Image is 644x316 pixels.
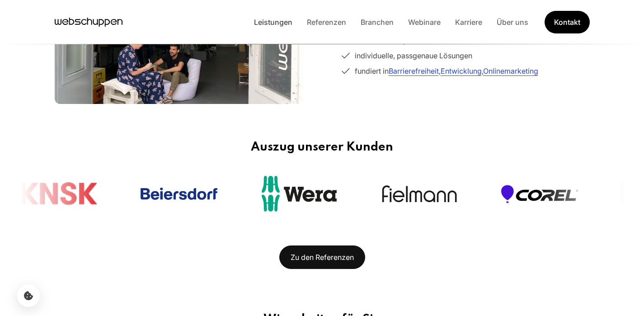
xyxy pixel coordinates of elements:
span: individuelle, passgenaue Lösungen [355,50,472,61]
a: Über uns [489,18,536,27]
a: Open the page of Fielmann in a new tab [381,184,458,203]
a: Get Started [545,11,590,33]
img: Beiersdorf [141,188,217,200]
a: Webinare [401,18,448,27]
a: Barrierefreiheit [389,66,439,75]
a: Onlinemarketing [483,66,538,75]
button: Cookie-Einstellungen öffnen [17,284,40,307]
a: Leistungen [247,18,300,27]
h3: Auszug unserer Kunden [20,140,624,155]
img: Fielmann [381,184,458,203]
a: Open the page of Corel in a new tab [501,185,578,203]
a: Karriere [448,18,489,27]
a: Zu den Referenzen [279,245,365,269]
img: KNSK [20,182,97,205]
a: Branchen [353,18,401,27]
a: Entwicklung [441,66,482,75]
a: Open the page of Wera in a new tab [261,175,338,213]
img: Corel [501,185,578,203]
a: Hauptseite besuchen [55,15,122,29]
a: Referenzen [300,18,353,27]
a: Open the page of Beiersdorf in a new tab [141,188,217,200]
img: Wera [261,175,338,213]
span: fundiert in , , [355,65,538,77]
a: Open the page of KNSK in a new tab [20,182,97,205]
